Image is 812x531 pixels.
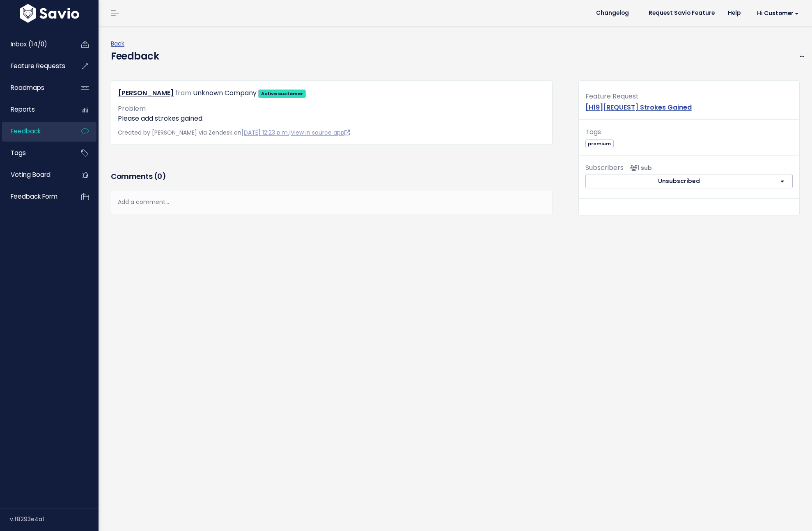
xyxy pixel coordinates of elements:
div: Unknown Company [193,87,257,99]
span: Voting Board [11,170,50,179]
a: Reports [2,100,68,119]
span: Hi Customer [757,10,799,16]
a: Request Savio Feature [642,7,721,19]
a: Help [721,7,747,19]
span: 0 [157,171,162,181]
h4: Feedback [111,49,159,64]
span: <p><strong>Subscribers</strong><br><br> - Nuno Grazina<br> </p> [627,164,652,172]
span: Feedback form [11,192,57,201]
span: Feature Request [585,92,639,101]
span: Inbox (14/0) [11,40,47,48]
span: Tags [11,149,26,157]
a: [DATE] 12:23 p.m. [241,128,289,137]
h3: Comments ( ) [111,171,553,182]
span: Roadmaps [11,83,44,92]
a: Voting Board [2,165,68,184]
div: v.f8293e4a1 [10,508,99,530]
span: Feedback [11,127,41,135]
a: Feedback [2,122,68,141]
a: Feedback form [2,187,68,206]
button: Unsubscribed [585,174,773,189]
div: Add a comment... [111,190,553,214]
span: Subscribers [585,163,624,172]
a: premium [585,139,614,147]
span: Reports [11,105,35,114]
span: Changelog [596,10,629,16]
a: [H19][REQUEST] Strokes Gained [585,103,692,112]
span: Problem [118,104,146,113]
a: Inbox (14/0) [2,35,68,54]
span: Feature Requests [11,62,65,70]
a: [PERSON_NAME] [118,88,174,98]
a: View in source app [291,128,350,137]
a: Hi Customer [747,7,805,20]
span: from [175,88,191,98]
p: Please add strokes gained. [118,114,546,124]
strong: Active customer [261,90,303,97]
a: Tags [2,144,68,163]
a: Roadmaps [2,78,68,97]
a: Back [111,39,124,48]
span: Tags [585,127,601,137]
span: Created by [PERSON_NAME] via Zendesk on | [118,128,350,137]
a: Feature Requests [2,57,68,76]
span: premium [585,140,614,148]
img: logo-white.9d6f32f41409.svg [18,4,81,23]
